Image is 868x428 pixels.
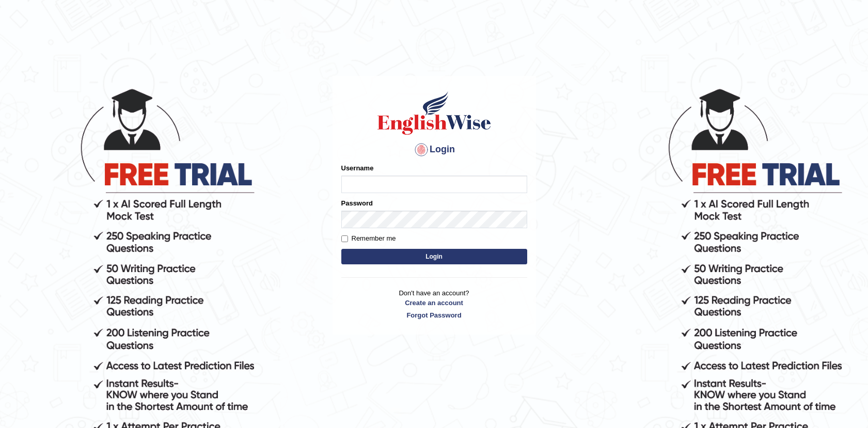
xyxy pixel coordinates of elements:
[341,288,527,320] p: Don't have an account?
[341,141,527,158] h4: Login
[375,90,493,136] img: Logo of English Wise sign in for intelligent practice with AI
[341,198,373,208] label: Password
[341,310,527,320] a: Forgot Password
[341,249,527,264] button: Login
[341,233,396,244] label: Remember me
[341,163,374,173] label: Username
[341,298,527,308] a: Create an account
[341,235,348,242] input: Remember me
